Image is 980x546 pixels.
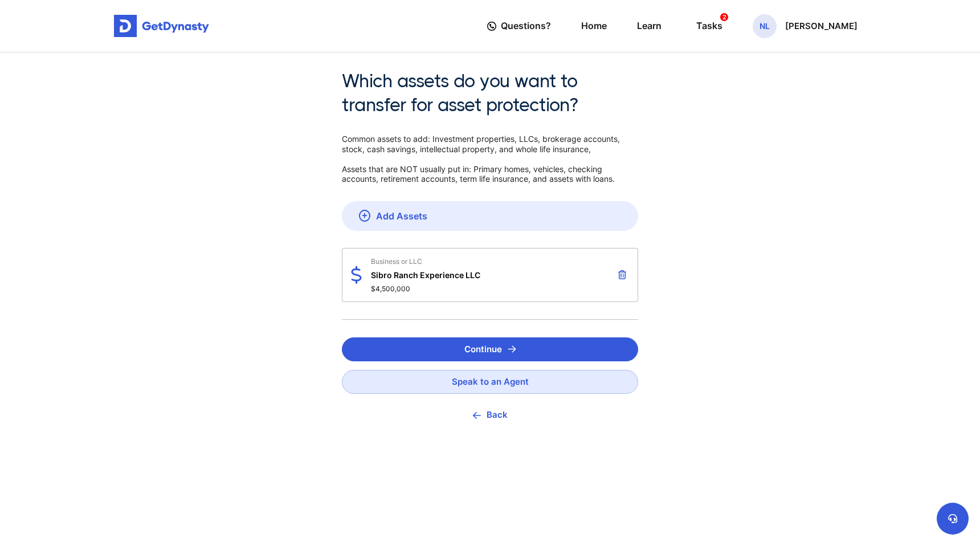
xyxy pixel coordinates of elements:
[342,370,638,394] a: Speak to an Agent
[114,15,209,38] img: Get started for free with Dynasty Trust Company
[342,70,638,117] span: Which assets do you want to transfer for asset protection?
[371,257,480,266] span: Business or LLC
[342,337,638,361] button: Continue
[342,134,638,154] p: Common assets to add: Investment properties, LLCs, brokerage accounts, stock, cash savings, intel...
[501,15,551,36] span: Questions?
[581,10,607,42] a: Home
[342,164,638,184] p: Assets that are NOT usually put in: Primary homes, vehicles, checking accounts, retirement accoun...
[692,10,722,42] a: Tasks2
[637,10,661,42] a: Learn
[371,270,480,280] span: Sibro Ranch Experience LLC
[696,15,722,36] div: Tasks
[487,10,551,42] a: Questions?
[720,13,728,21] span: 2
[785,22,857,31] p: [PERSON_NAME]
[342,201,638,231] a: Add Assets
[342,402,638,427] button: Back
[371,284,480,293] span: $4,500,000
[753,14,857,38] button: NL[PERSON_NAME]
[753,14,777,38] span: NL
